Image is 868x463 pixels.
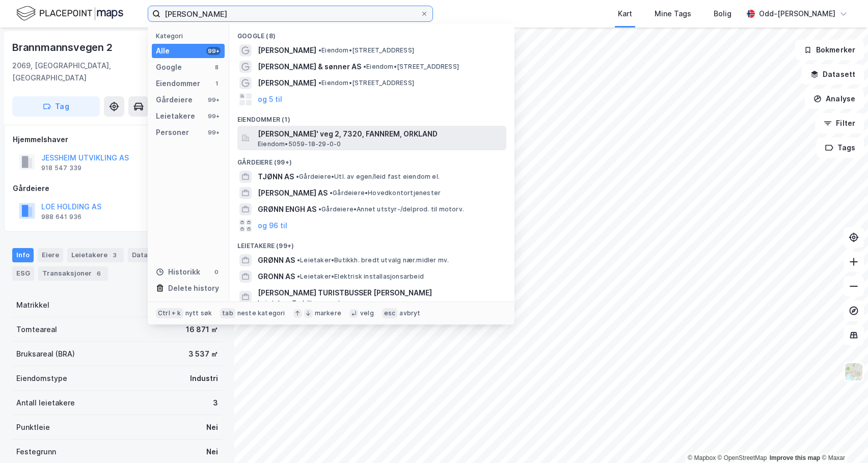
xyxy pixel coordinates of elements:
span: [PERSON_NAME]' veg 2, 7320, FANNREM, ORKLAND [258,128,502,140]
div: 16 871 ㎡ [186,323,218,336]
span: GRØNN ENGH AS [258,203,316,215]
div: Antall leietakere [16,397,75,409]
div: Hjemmelshaver [13,133,222,146]
a: OpenStreetMap [718,454,767,461]
div: Leietakere [156,110,195,122]
button: Tag [12,96,100,117]
div: ESG [12,266,34,281]
span: GRONN AS [258,270,295,283]
iframe: Chat Widget [817,414,868,463]
span: • [297,273,300,280]
span: TJØNN AS [258,171,294,183]
span: Eiendom • [STREET_ADDRESS] [318,79,414,87]
div: Ctrl + k [156,308,183,318]
div: Tomteareal [16,323,57,336]
div: Festegrunn [16,446,56,458]
div: esc [382,308,398,318]
span: Eiendom • [STREET_ADDRESS] [318,46,414,55]
span: Eiendom • 5059-18-29-0-0 [258,140,341,148]
button: og 96 til [258,220,287,232]
button: Analyse [805,89,864,109]
span: Leietaker • Elektrisk installasjonsarbeid [297,273,424,281]
div: Kart [618,8,632,20]
span: Gårdeiere • Annet utstyr-/delprod. til motorv. [318,205,464,213]
div: Personer [156,126,189,139]
div: Nei [206,446,218,458]
span: Leietaker • Butikkh. bredt utvalg nær.midler mv. [297,256,449,264]
div: Delete history [168,282,219,294]
div: nytt søk [185,309,212,317]
div: 0 [212,268,221,276]
div: Mine Tags [655,8,691,20]
span: GRØNN AS [258,254,295,266]
a: Mapbox [688,454,716,461]
div: Leietakere [67,248,124,262]
span: Leietaker • Turbiltransport [258,299,341,307]
div: Odd-[PERSON_NAME] [759,8,835,20]
span: [PERSON_NAME] [258,77,316,89]
input: Søk på adresse, matrikkel, gårdeiere, leietakere eller personer [160,6,420,21]
div: 99+ [206,128,221,137]
div: neste kategori [237,309,285,317]
div: Eiendomstype [16,372,67,385]
div: markere [315,309,341,317]
img: Z [844,362,863,382]
div: 3 [213,397,218,409]
span: • [363,63,366,70]
span: • [297,256,300,264]
div: 3 [110,250,120,260]
span: • [296,173,299,180]
div: velg [360,309,374,317]
button: Bokmerker [795,40,864,60]
div: Google [156,61,182,73]
div: 1 [212,79,221,88]
span: Gårdeiere • Utl. av egen/leid fast eiendom el. [296,173,440,181]
span: [PERSON_NAME] TURISTBUSSER [PERSON_NAME] [258,287,502,299]
div: Gårdeiere (99+) [229,150,514,169]
button: Tags [817,138,864,158]
span: • [318,205,321,213]
div: Alle [156,45,170,57]
span: [PERSON_NAME] AS [258,187,328,199]
div: Google (8) [229,24,514,42]
div: Kontrollprogram for chat [817,414,868,463]
div: Gårdeiere [13,182,222,195]
div: 918 547 339 [41,164,82,172]
img: logo.f888ab2527a4732fd821a326f86c7f29.svg [16,5,123,22]
span: Eiendom • [STREET_ADDRESS] [363,63,459,71]
div: Brannmannsvegen 2 [12,39,115,56]
div: Punktleie [16,421,50,433]
div: Historikk [156,266,200,278]
div: Bolig [714,8,731,20]
span: [PERSON_NAME] [258,44,316,57]
div: 2069, [GEOGRAPHIC_DATA], [GEOGRAPHIC_DATA] [12,60,170,84]
div: Datasett [128,248,178,262]
div: 988 641 936 [41,213,82,221]
div: 3 537 ㎡ [188,348,218,360]
div: 6 [94,268,104,279]
button: og 5 til [258,93,282,105]
a: Improve this map [770,454,820,461]
div: 99+ [206,96,221,104]
div: tab [220,308,235,318]
div: Eiendommer (1) [229,107,514,126]
span: [PERSON_NAME] & sønner AS [258,61,361,73]
div: Leietakere (99+) [229,234,514,252]
div: Bruksareal (BRA) [16,348,75,360]
div: Eiere [38,248,63,262]
span: • [318,79,321,87]
button: Datasett [802,64,864,85]
span: • [330,189,333,197]
div: Kategori [156,32,225,40]
div: Eiendommer [156,77,200,90]
div: Transaksjoner [38,266,108,281]
div: Nei [206,421,218,433]
div: 8 [212,63,221,71]
span: • [318,46,321,54]
div: Gårdeiere [156,94,193,106]
div: Industri [190,372,218,385]
span: Gårdeiere • Hovedkontortjenester [330,189,441,197]
div: Matrikkel [16,299,49,311]
div: Info [12,248,34,262]
div: 99+ [206,47,221,55]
